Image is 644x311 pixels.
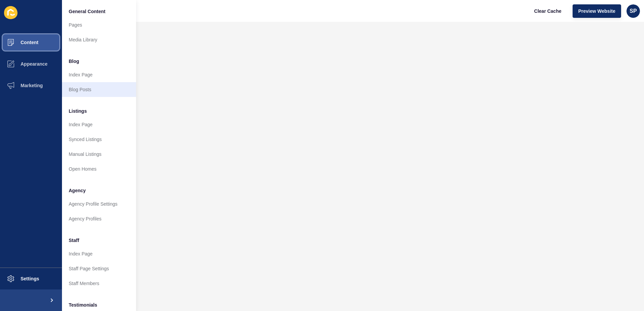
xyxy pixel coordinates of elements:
a: Agency Profiles [62,211,136,226]
span: SP [630,8,637,14]
span: Testimonials [69,302,97,308]
a: Pages [62,18,136,32]
span: Clear Cache [534,8,561,14]
button: Clear Cache [528,4,567,18]
a: Staff Page Settings [62,261,136,276]
span: General Content [69,8,105,15]
a: Manual Listings [62,147,136,162]
span: Preview Website [578,8,615,14]
span: Blog [69,58,79,65]
a: Open Homes [62,162,136,176]
a: Index Page [62,67,136,82]
a: Index Page [62,117,136,132]
button: Preview Website [573,4,621,18]
a: Agency Profile Settings [62,197,136,211]
span: Staff [69,237,79,244]
span: Listings [69,108,87,114]
span: Agency [69,187,86,194]
a: Media Library [62,32,136,47]
a: Staff Members [62,276,136,291]
a: Blog Posts [62,82,136,97]
a: Synced Listings [62,132,136,147]
a: Index Page [62,246,136,261]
